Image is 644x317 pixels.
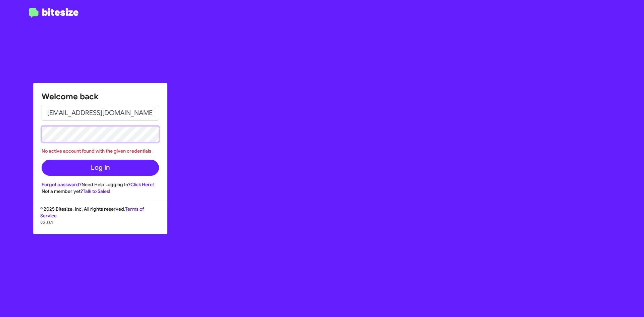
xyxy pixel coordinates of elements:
h1: Welcome back [42,91,159,102]
div: No active account found with the given credentials [42,148,159,154]
a: Click Here! [130,181,154,188]
div: Not a member yet? [42,188,159,195]
div: Need Help Logging In? [42,181,159,188]
a: Talk to Sales! [83,188,110,194]
input: Email address [42,105,159,121]
button: Log In [42,160,159,176]
a: Forgot password? [42,181,82,188]
div: © 2025 Bitesize, Inc. All rights reserved. [34,206,167,234]
p: v3.0.1 [40,219,160,226]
